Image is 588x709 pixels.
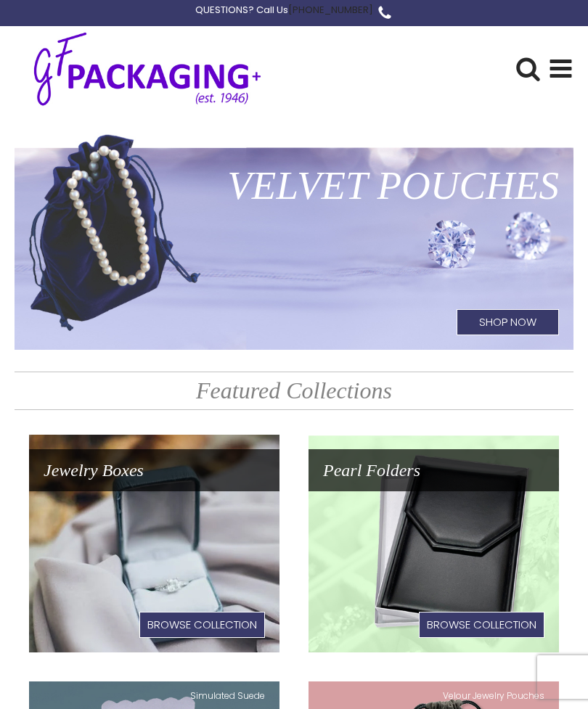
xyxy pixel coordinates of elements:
[15,147,573,225] h1: Velvet Pouches
[309,435,559,652] a: Pearl FoldersBrowse Collection
[139,612,265,638] h1: Browse Collection
[457,309,559,335] h1: Shop Now
[29,449,279,491] h1: Jewelry Boxes
[15,29,280,108] img: GF Packaging + - Established 1946
[15,132,573,350] a: Velvet PouchesShop Now
[419,612,544,638] h1: Browse Collection
[29,435,279,652] a: Jewelry BoxesBrowse Collection
[195,3,373,18] div: QUESTIONS? Call Us
[288,3,373,17] a: [PHONE_NUMBER]
[309,449,559,491] h1: Pearl Folders
[15,372,573,410] h2: Featured Collections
